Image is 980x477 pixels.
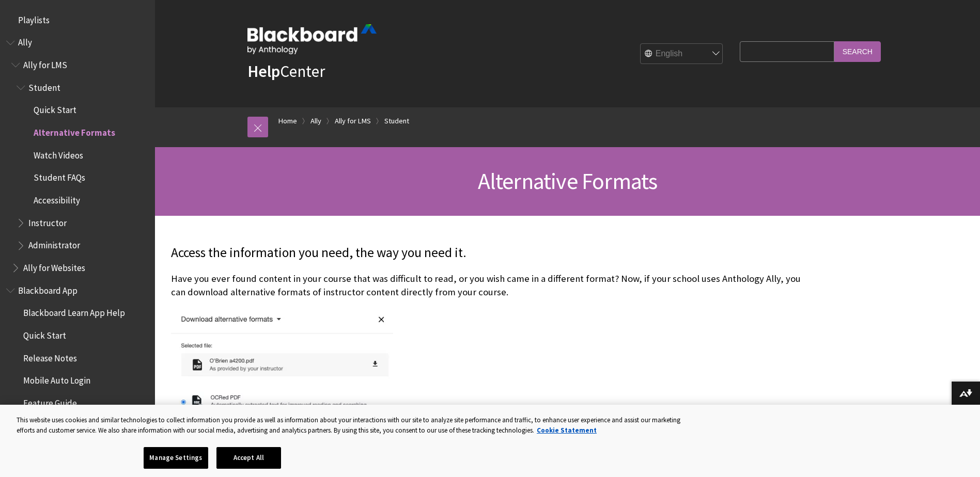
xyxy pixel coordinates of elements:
span: Alternative Formats [478,167,658,195]
span: Release Notes [23,349,77,363]
div: This website uses cookies and similar technologies to collect information you provide as well as ... [17,415,686,435]
select: Site Language Selector [641,44,723,65]
span: Playlists [18,11,50,25]
span: Blackboard Learn App Help [23,305,125,319]
span: Feature Guide [23,394,77,408]
a: Student [384,115,409,128]
span: Ally [18,34,32,48]
span: Student [28,79,60,93]
nav: Book outline for Playlists [6,11,149,29]
span: Blackboard App [18,282,77,296]
span: Administrator [28,237,80,251]
a: HelpCenter [247,61,325,82]
a: Ally for LMS [335,115,371,128]
a: Home [278,115,297,128]
p: Have you ever found content in your course that was difficult to read, or you wish came in a diff... [171,272,812,299]
strong: Help [247,61,280,82]
span: Accessibility [34,192,80,205]
span: Mobile Auto Login [23,372,90,386]
span: Instructor [28,214,67,228]
button: Manage Settings [144,447,208,469]
input: Search [834,41,881,61]
button: Accept All [216,447,281,469]
span: Ally for Websites [23,259,85,273]
span: Quick Start [34,102,76,116]
a: More information about your privacy, opens in a new tab [537,426,597,435]
p: Access the information you need, the way you need it. [171,244,812,262]
img: Blackboard by Anthology [247,24,377,54]
span: Watch Videos [34,147,83,161]
span: Ally for LMS [23,56,67,70]
a: Ally [310,115,321,128]
span: Quick Start [23,327,66,341]
nav: Book outline for Anthology Ally Help [6,34,149,277]
span: Student FAQs [34,169,85,183]
span: Alternative Formats [34,124,115,138]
